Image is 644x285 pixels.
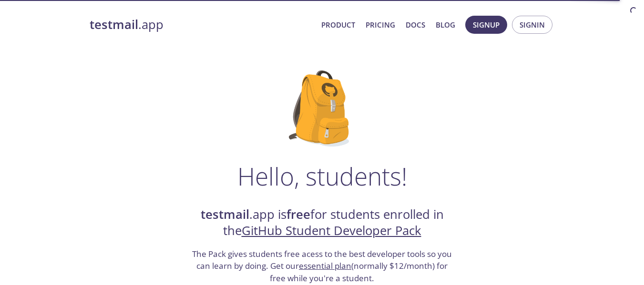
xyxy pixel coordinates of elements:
a: Pricing [366,19,395,31]
a: testmail.app [90,17,314,33]
button: Signup [465,16,507,34]
img: github-student-backpack.png [289,70,355,147]
span: Signup [473,19,500,31]
button: Signin [512,16,552,34]
a: essential plan [299,260,351,271]
strong: testmail [90,16,138,33]
a: Blog [436,19,455,31]
h1: Hello, students! [237,162,407,190]
strong: testmail [201,206,249,223]
a: Product [321,19,355,31]
a: Docs [406,19,425,31]
span: Signin [520,19,545,31]
h3: The Pack gives students free acess to the best developer tools so you can learn by doing. Get our... [191,248,453,285]
strong: free [286,206,310,223]
a: GitHub Student Developer Pack [242,222,421,239]
h2: .app is for students enrolled in the [191,206,453,239]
